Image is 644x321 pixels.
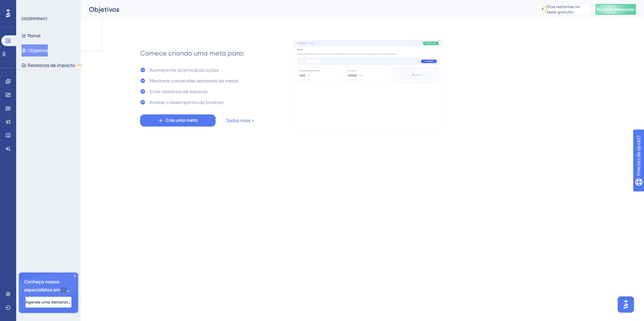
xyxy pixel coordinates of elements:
[28,46,48,55] font: Objetivos
[595,4,636,15] button: Publicar alterações
[597,7,635,12] span: Publicar alterações
[542,7,544,12] div: 7
[28,61,75,69] font: Relatórios de impacto
[22,44,48,57] button: Objetivos
[150,87,207,96] div: Criar relatórios de impacto
[76,64,83,67] div: BETA
[28,32,40,40] font: Painel
[547,4,588,15] div: Dias restantes no teste gratuito
[22,30,40,42] button: Painel
[166,116,198,124] span: Crie uma meta
[150,66,219,74] div: Acompanhe as principais ações
[150,77,238,85] div: Monitorar conversões semanais de metas
[140,48,245,58] div: Comece criando uma meta para:
[24,278,73,294] span: Conheça nossos especialistas em 🎧 integração
[226,116,254,124] a: Saiba mais >
[616,294,636,315] iframe: UserGuiding AI Assistant Launcher
[140,114,216,127] button: Crie uma meta
[16,2,56,10] span: Precisa de ajuda?
[89,5,519,14] div: Objetivos
[150,98,223,106] div: Analise o desempenho do produto
[22,59,83,71] button: Relatórios de impactoBETA
[26,297,71,308] button: Agende uma demonstração
[26,299,71,305] span: Agende uma demonstração
[22,16,47,22] div: DESEMPENHO
[293,40,442,130] img: 4ba7ac607e596fd2f9ec34f7978dce69.gif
